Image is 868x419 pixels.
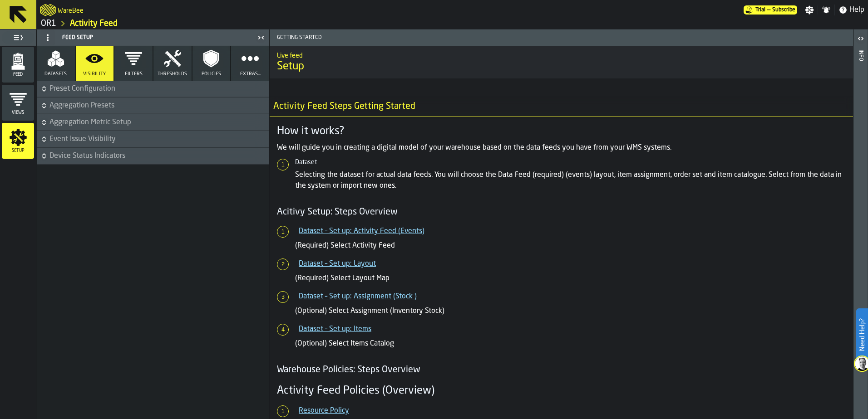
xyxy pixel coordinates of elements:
span: Getting Started [273,34,853,41]
h3: Activity Feed Policies (Overview) [277,384,846,398]
p: (Optional) Select Items Catalog [295,338,846,349]
h6: Dataset [295,159,846,166]
span: Setup [2,148,34,153]
div: title-Setup [270,46,853,78]
label: Need Help? [857,309,867,360]
p: (Required) Select Activity Feed [295,240,846,251]
span: Thresholds [158,71,187,77]
a: link-to-/wh/i/02d92962-0f11-4133-9763-7cb092bceeef/pricing/ [744,5,797,15]
div: Feed Setup [39,30,255,45]
div: Info [858,48,864,417]
label: button-toggle-Settings [801,5,818,15]
h4: Acitivy Setup: Steps Overview [277,206,846,219]
label: button-toggle-Help [835,5,868,15]
p: Selecting the dataset for actual data feeds. You will choose the Data Feed (required) (events) la... [295,170,846,191]
label: button-toggle-Toggle Full Menu [2,31,34,44]
span: Extras... [240,71,261,77]
label: button-toggle-Open [854,31,867,48]
a: Dataset – Set up: Activity Feed (Events) [299,228,424,235]
span: Subscribe [772,7,795,13]
span: Trial [755,7,765,13]
span: Feed [2,72,34,77]
button: button- [37,97,269,114]
span: Views [2,110,34,115]
a: Dataset – Set up: Items [299,326,371,333]
h2: Activity Feed Steps Getting Started [266,97,864,117]
label: button-toggle-Close me [255,32,267,43]
button: button- [37,148,269,164]
span: Policies [202,71,221,77]
span: Help [849,5,864,15]
a: Resource Policy [299,407,349,414]
h4: Warehouse Policies: Steps Overview [277,364,846,376]
span: — [767,7,770,13]
a: Dataset – Set up: Assignment (Stock ) [299,293,417,300]
div: Menu Subscription [744,5,797,15]
span: Aggregation Metric Setup [49,117,267,128]
span: Setup [277,59,846,74]
h2: Sub Title [58,5,84,15]
p: We will guide you in creating a digital model of your warehouse based on the data feeds you have ... [277,142,846,153]
header: Info [853,29,868,419]
span: Filters [125,71,143,77]
span: Aggregation Presets [49,100,267,111]
button: button- [37,81,269,97]
button: button- [37,114,269,131]
li: menu Views [2,85,34,121]
span: Event Issue Visibility [49,134,267,145]
button: button- [37,131,269,147]
span: Device Status Indicators [49,151,267,161]
li: menu Feed [2,47,34,83]
span: Datasets [44,71,67,77]
a: link-to-/wh/i/02d92962-0f11-4133-9763-7cb092bceeef [41,19,56,29]
h2: Sub Title [277,50,846,59]
h3: How it works? [277,124,846,139]
li: menu Setup [2,123,34,159]
p: (Optional) Select Assignment (Inventory Stock) [295,306,846,317]
a: link-to-/wh/i/02d92962-0f11-4133-9763-7cb092bceeef/feed/524575ac-512d-4d15-b913-e2704baa8a02 [70,19,118,29]
span: Preset Configuration [49,83,267,94]
a: logo-header [40,2,56,18]
label: button-toggle-Notifications [818,5,834,15]
p: (Required) Select Layout Map [295,273,846,284]
span: Visibility [83,71,106,77]
a: Dataset – Set up: Layout [299,260,376,268]
nav: Breadcrumb [40,18,452,29]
